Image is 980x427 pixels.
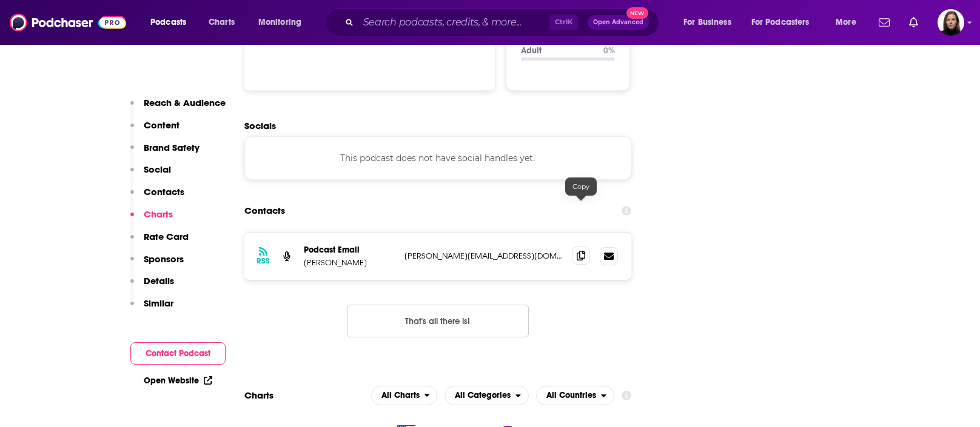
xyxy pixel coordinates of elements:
[130,342,226,365] button: Contact Podcast
[144,164,171,175] p: Social
[244,136,631,180] div: This podcast does not have social handles yet.
[836,14,856,31] span: More
[751,14,810,31] span: For Podcasters
[130,253,184,276] button: Sponsors
[142,13,202,32] button: open menu
[874,12,894,33] a: Show notifications dropdown
[603,45,615,56] p: 0 %
[337,8,671,36] div: Search podcasts, credits, & more...
[521,45,594,56] p: Adult
[546,391,596,400] span: All Countries
[358,13,549,32] input: Search podcasts, credits, & more...
[258,14,301,31] span: Monitoring
[371,386,438,405] button: open menu
[536,386,614,405] button: open menu
[827,13,871,32] button: open menu
[130,186,184,208] button: Contacts
[304,245,395,255] p: Podcast Email
[347,305,529,337] button: Nothing here.
[626,7,648,19] span: New
[201,13,242,32] a: Charts
[938,9,964,36] span: Logged in as BevCat3
[244,199,285,222] h2: Contacts
[675,13,747,32] button: open menu
[250,13,317,32] button: open menu
[304,257,395,268] p: [PERSON_NAME]
[938,9,964,36] img: User Profile
[144,142,200,153] p: Brand Safety
[445,386,529,405] h2: Categories
[593,19,643,25] span: Open Advanced
[404,251,562,261] p: [PERSON_NAME][EMAIL_ADDRESS][DOMAIN_NAME]
[10,11,126,34] img: Podchaser - Follow, Share and Rate Podcasts
[549,15,578,30] span: Ctrl K
[150,14,186,31] span: Podcasts
[144,231,189,242] p: Rate Card
[381,391,420,400] span: All Charts
[257,256,270,266] h3: RSS
[743,13,827,32] button: open menu
[144,253,184,265] p: Sponsors
[130,142,200,164] button: Brand Safety
[371,386,438,405] h2: Platforms
[244,120,631,131] h2: Socials
[130,275,174,297] button: Details
[588,15,649,30] button: Open AdvancedNew
[144,119,180,131] p: Content
[244,389,274,401] h2: Charts
[455,391,511,400] span: All Categories
[130,208,173,231] button: Charts
[445,386,529,405] button: open menu
[144,376,212,386] a: Open Website
[130,297,173,320] button: Similar
[144,208,173,220] p: Charts
[130,119,180,142] button: Content
[144,186,184,197] p: Contacts
[144,297,173,309] p: Similar
[938,9,964,36] button: Show profile menu
[683,14,731,31] span: For Business
[904,12,923,33] a: Show notifications dropdown
[130,231,189,253] button: Rate Card
[144,97,226,108] p: Reach & Audience
[209,14,235,31] span: Charts
[144,275,174,286] p: Details
[565,177,597,196] div: Copy
[536,386,614,405] h2: Countries
[130,164,171,186] button: Social
[130,97,226,119] button: Reach & Audience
